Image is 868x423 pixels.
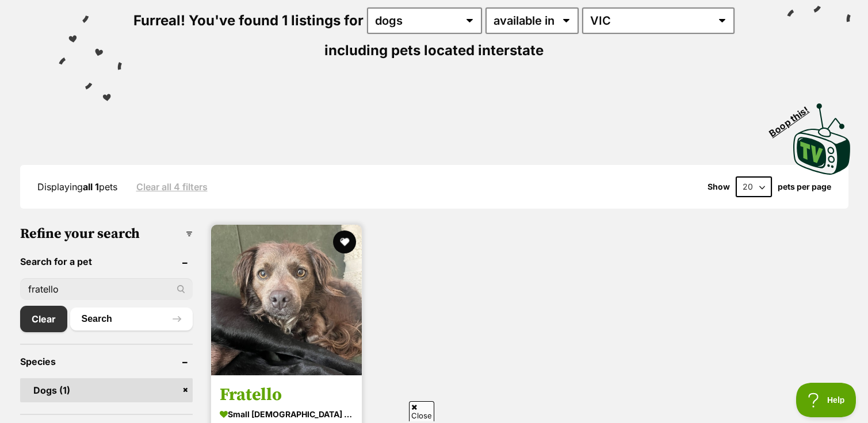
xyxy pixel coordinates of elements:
[409,401,434,421] span: Close
[778,182,831,191] label: pets per page
[20,306,67,332] a: Clear
[20,256,193,267] header: Search for a pet
[20,226,193,242] h3: Refine your search
[796,383,856,417] iframe: Help Scout Beacon - Open
[324,42,544,59] span: including pets located interstate
[20,378,193,402] a: Dogs (1)
[136,182,208,192] a: Clear all 4 filters
[793,103,851,175] img: PetRescue TV logo
[793,93,851,177] a: Boop this!
[708,182,730,191] span: Show
[220,406,353,422] strong: small [DEMOGRAPHIC_DATA] Dog
[20,356,193,367] header: Species
[220,384,353,406] h3: Fratello
[211,225,362,375] img: Fratello - Dachshund x Border Collie Dog
[37,181,117,193] span: Displaying pets
[133,12,364,29] span: Furreal! You've found 1 listings for
[20,278,193,300] input: Toby
[70,307,193,330] button: Search
[333,230,356,253] button: favourite
[83,181,99,193] strong: all 1
[767,97,820,139] span: Boop this!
